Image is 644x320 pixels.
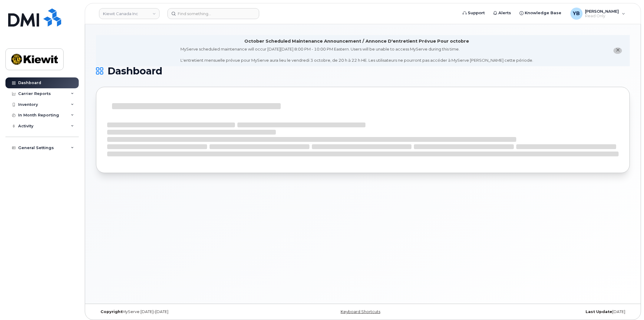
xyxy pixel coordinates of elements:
div: October Scheduled Maintenance Announcement / Annonce D'entretient Prévue Pour octobre [244,38,469,44]
div: [DATE] [452,309,630,314]
div: MyServe [DATE]–[DATE] [96,309,274,314]
strong: Last Update [586,309,612,314]
span: Dashboard [107,67,162,76]
div: MyServe scheduled maintenance will occur [DATE][DATE] 8:00 PM - 10:00 PM Eastern. Users will be u... [180,46,533,63]
strong: Copyright [101,309,122,314]
a: Keyboard Shortcuts [341,309,380,314]
button: close notification [613,47,622,54]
